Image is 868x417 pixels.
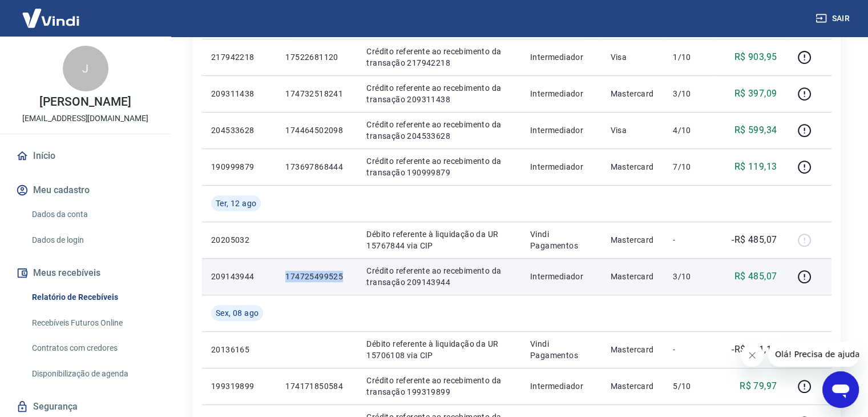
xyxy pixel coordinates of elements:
span: Olá! Precisa de ajuda? [7,8,96,17]
iframe: Mensagem da empresa [768,342,859,367]
p: Mastercard [610,344,655,355]
p: 174171850584 [285,380,348,392]
p: 174732518241 [285,88,348,99]
iframe: Botão para abrir a janela de mensagens [822,371,859,408]
p: 20205032 [211,234,267,246]
p: 217942218 [211,51,267,63]
p: 4/10 [673,125,706,136]
p: Intermediador [530,271,592,282]
p: R$ 119,13 [734,160,777,174]
a: Início [14,143,157,169]
span: Sex, 08 ago [216,307,259,319]
button: Meu cadastro [14,178,157,203]
a: Dados da conta [27,203,157,226]
p: R$ 79,97 [740,379,777,393]
p: Mastercard [610,271,655,282]
a: Recebíveis Futuros Online [27,311,157,335]
p: Intermediador [530,125,592,136]
p: Visa [610,125,655,136]
p: Vindi Pagamentos [530,228,592,251]
a: Contratos com credores [27,336,157,360]
p: Intermediador [530,161,592,173]
p: 173697868444 [285,161,348,173]
p: 209143944 [211,271,267,282]
p: -R$ 485,07 [732,233,777,247]
p: [EMAIL_ADDRESS][DOMAIN_NAME] [22,113,148,125]
p: 20136165 [211,344,267,355]
p: Crédito referente ao recebimento da transação 204533628 [366,119,511,142]
p: Débito referente à liquidação da UR 15706108 via CIP [366,338,511,361]
p: 3/10 [673,271,706,282]
p: 1/10 [673,51,706,63]
p: - [673,234,706,246]
p: R$ 485,07 [734,270,777,283]
p: 199319899 [211,380,267,392]
p: Vindi Pagamentos [530,338,592,361]
p: Crédito referente ao recebimento da transação 199319899 [366,375,511,398]
a: Relatório de Recebíveis [27,286,157,309]
p: Mastercard [610,161,655,173]
p: 3/10 [673,88,706,99]
p: - [673,344,706,355]
p: 190999879 [211,161,267,173]
p: [PERSON_NAME] [39,96,131,108]
p: Mastercard [610,234,655,246]
p: 204533628 [211,125,267,136]
p: Intermediador [530,88,592,99]
p: 17522681120 [285,51,348,63]
button: Meus recebíveis [14,260,157,286]
button: Sair [813,8,854,29]
a: Disponibilização de agenda [27,362,157,386]
p: Visa [610,51,655,63]
a: Dados de login [27,228,157,252]
img: Vindi [14,1,88,35]
p: Mastercard [610,380,655,392]
p: 5/10 [673,380,706,392]
div: J [63,46,108,91]
p: 209311438 [211,88,267,99]
p: 174725499525 [285,271,348,282]
p: Intermediador [530,380,592,392]
p: R$ 903,95 [734,50,777,64]
iframe: Fechar mensagem [741,344,764,367]
p: Crédito referente ao recebimento da transação 217942218 [366,46,511,69]
p: Mastercard [610,88,655,99]
p: 174464502098 [285,125,348,136]
p: R$ 397,09 [734,87,777,101]
p: R$ 599,34 [734,123,777,137]
span: Ter, 12 ago [216,198,256,209]
p: 7/10 [673,161,706,173]
p: Crédito referente ao recebimento da transação 209311438 [366,82,511,105]
p: Débito referente à liquidação da UR 15767844 via CIP [366,228,511,251]
p: Intermediador [530,51,592,63]
p: Crédito referente ao recebimento da transação 190999879 [366,155,511,178]
p: Crédito referente ao recebimento da transação 209143944 [366,265,511,288]
p: -R$ 591,10 [732,343,777,356]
